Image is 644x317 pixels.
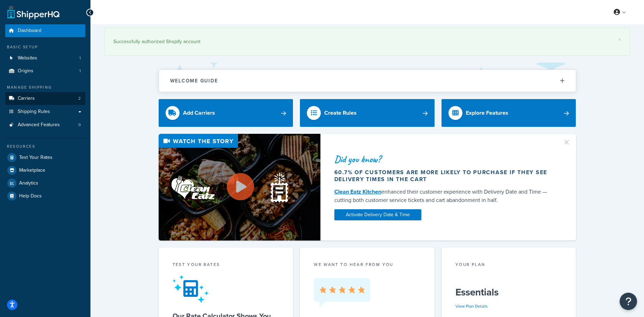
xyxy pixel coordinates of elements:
span: 0 [78,122,81,128]
a: Shipping Rules [5,105,85,118]
div: Create Rules [324,108,357,118]
span: Carriers [18,96,35,101]
div: 60.7% of customers are more likely to purchase if they see delivery times in the cart [334,169,554,183]
li: Websites [5,52,85,65]
a: Explore Features [442,99,576,127]
div: Your Plan [455,261,562,269]
h2: Welcome Guide [170,78,218,83]
a: View Plan Details [455,303,488,309]
a: Carriers2 [5,92,85,105]
a: Analytics [5,177,85,189]
img: Video thumbnail [159,134,320,241]
a: Dashboard [5,24,85,37]
span: Analytics [19,180,38,186]
div: Manage Shipping [5,84,85,90]
a: Help Docs [5,190,85,202]
div: Resources [5,144,85,149]
a: Marketplace [5,164,85,177]
button: Open Resource Center [620,293,637,310]
a: Add Carriers [159,99,293,127]
div: Explore Features [466,108,508,118]
h5: Essentials [455,287,562,298]
span: Help Docs [19,193,42,199]
span: 1 [79,68,81,74]
span: Websites [18,55,37,61]
div: Test your rates [173,261,279,269]
span: Test Your Rates [19,155,53,161]
div: enhanced their customer experience with Delivery Date and Time — cutting both customer service ti... [334,188,554,204]
span: 2 [78,96,81,101]
div: Add Carriers [183,108,215,118]
a: Advanced Features0 [5,119,85,131]
a: × [618,37,621,42]
div: Did you know? [334,154,554,164]
span: Marketplace [19,168,45,173]
a: Create Rules [300,99,435,127]
li: Origins [5,65,85,78]
p: we want to hear from you [314,261,421,268]
a: Origins1 [5,65,85,78]
li: Carriers [5,92,85,105]
a: Activate Delivery Date & Time [334,209,421,220]
button: Welcome Guide [159,70,576,92]
a: Websites1 [5,52,85,65]
span: Shipping Rules [18,109,50,115]
a: Clean Eatz Kitchen [334,188,381,196]
a: Test Your Rates [5,151,85,164]
li: Advanced Features [5,119,85,131]
span: Dashboard [18,28,41,34]
div: Basic Setup [5,44,85,50]
span: 1 [79,55,81,61]
span: Origins [18,68,33,74]
span: Advanced Features [18,122,60,128]
div: Successfully authorized Shopify account [113,37,621,47]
